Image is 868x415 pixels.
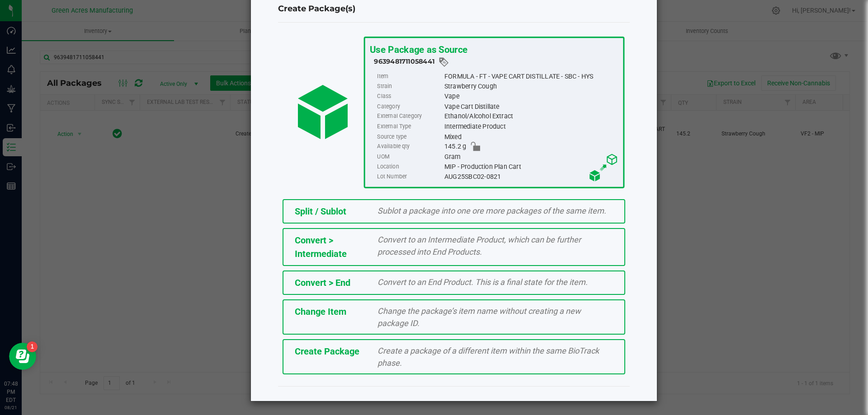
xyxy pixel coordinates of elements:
[295,277,350,288] span: Convert > End
[444,152,618,162] div: Gram
[377,172,442,182] label: Lot Number
[377,92,442,102] label: Class
[27,341,38,352] iframe: Resource center unread badge
[444,142,466,152] span: 145.2 g
[369,44,467,55] span: Use Package as Source
[377,162,442,172] label: Location
[377,152,442,162] label: UOM
[374,56,618,68] div: 9639481711058441
[377,206,606,215] span: Sublot a package into one ore more packages of the same item.
[377,235,581,256] span: Convert to an Intermediate Product, which can be further processed into End Products.
[278,3,630,15] h4: Create Package(s)
[295,346,359,357] span: Create Package
[295,206,346,217] span: Split / Sublot
[377,142,442,152] label: Available qty
[377,81,442,91] label: Strain
[444,121,618,131] div: Intermediate Product
[444,132,618,142] div: Mixed
[444,71,618,81] div: FORMULA - FT - VAPE CART DISTILLATE - SBC - HYS
[295,235,347,259] span: Convert > Intermediate
[377,346,599,368] span: Create a package of a different item within the same BioTrack phase.
[444,112,618,121] div: Ethanol/Alcohol Extract
[377,112,442,121] label: External Category
[444,102,618,112] div: Vape Cart Distillate
[444,81,618,91] div: Strawberry Cough
[377,71,442,81] label: Item
[377,132,442,142] label: Source type
[295,306,346,317] span: Change Item
[444,172,618,182] div: AUG25SBC02-0821
[444,162,618,172] div: MIP - Production Plan Cart
[377,121,442,131] label: External Type
[444,92,618,102] div: Vape
[9,343,36,370] iframe: Resource center
[377,102,442,112] label: Category
[377,277,588,287] span: Convert to an End Product. This is a final state for the item.
[377,306,581,328] span: Change the package’s item name without creating a new package ID.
